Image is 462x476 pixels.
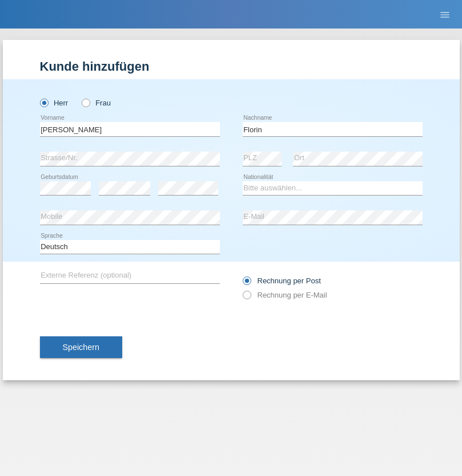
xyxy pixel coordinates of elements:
[243,291,327,299] label: Rechnung per E-Mail
[40,59,423,74] h1: Kunde hinzufügen
[243,276,321,285] label: Rechnung per Post
[63,343,99,352] span: Speichern
[439,9,451,21] i: menu
[40,99,69,107] label: Herr
[82,99,111,107] label: Frau
[243,291,250,305] input: Rechnung per E-Mail
[433,11,456,18] a: menu
[243,276,250,291] input: Rechnung per Post
[40,336,122,358] button: Speichern
[40,99,47,106] input: Herr
[82,99,89,106] input: Frau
